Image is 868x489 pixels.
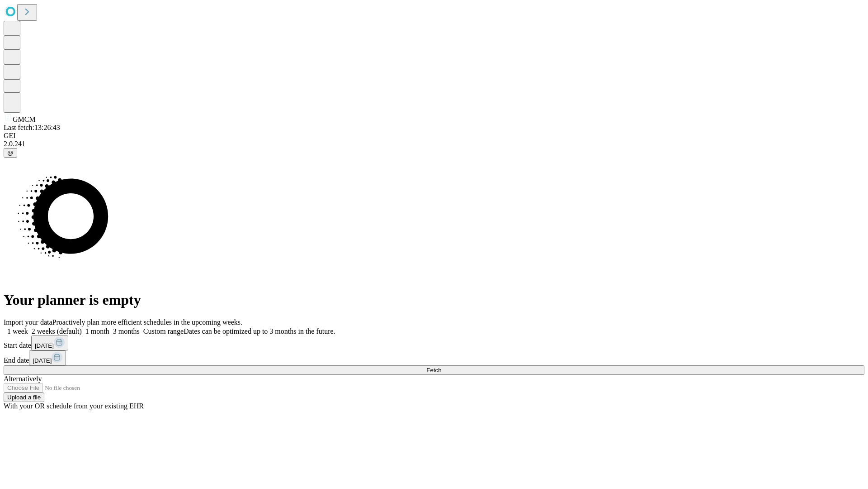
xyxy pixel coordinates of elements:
[4,365,864,375] button: Fetch
[13,115,36,123] span: GMCM
[4,375,42,383] span: Alternatively
[7,149,14,156] span: @
[4,132,864,140] div: GEI
[4,350,864,365] div: End date
[33,357,52,364] span: [DATE]
[4,393,44,402] button: Upload a file
[31,336,68,350] button: [DATE]
[143,327,184,335] span: Custom range
[4,292,864,308] h1: Your planner is empty
[4,402,144,410] span: With your OR schedule from your existing EHR
[4,318,52,326] span: Import your data
[52,318,242,326] span: Proactively plan more efficient schedules in the upcoming weeks.
[426,367,441,374] span: Fetch
[4,148,17,158] button: @
[4,124,60,131] span: Last fetch: 13:26:43
[32,327,82,335] span: 2 weeks (default)
[85,327,109,335] span: 1 month
[29,350,66,365] button: [DATE]
[4,140,864,148] div: 2.0.241
[35,342,54,349] span: [DATE]
[7,327,28,335] span: 1 week
[4,336,864,350] div: Start date
[184,327,335,335] span: Dates can be optimized up to 3 months in the future.
[113,327,140,335] span: 3 months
